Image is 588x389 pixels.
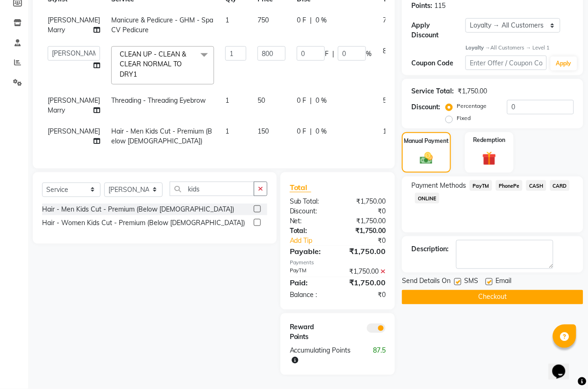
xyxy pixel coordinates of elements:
[338,216,393,226] div: ₹1,750.00
[338,290,393,300] div: ₹0
[347,236,393,246] div: ₹0
[225,127,229,135] span: 1
[478,150,501,167] img: _gift.svg
[283,323,338,342] div: Reward Points
[549,352,579,380] iframe: chat widget
[383,96,390,105] span: 50
[111,16,213,34] span: Manicure & Pedicure - GHM - Spa CV Pedicure
[48,16,100,34] span: [PERSON_NAME] Marry
[316,15,327,25] span: 0 %
[466,44,574,52] div: All Customers → Level 1
[404,137,449,145] label: Manual Payment
[338,206,393,216] div: ₹0
[338,267,393,277] div: ₹1,750.00
[411,21,466,40] div: Apply Discount
[411,1,432,11] div: Points:
[551,57,577,71] button: Apply
[283,346,366,366] div: Accumulating Points
[111,127,212,145] span: Hair - Men Kids Cut - Premium (Below [DEMOGRAPHIC_DATA])
[310,96,312,106] span: |
[338,246,393,257] div: ₹1,750.00
[496,180,523,191] span: PhonePe
[283,277,338,289] div: Paid:
[457,114,471,122] label: Fixed
[283,267,338,277] div: PayTM
[258,96,265,105] span: 50
[283,206,338,216] div: Discount:
[365,346,393,366] div: 87.5
[411,245,449,255] div: Description:
[297,96,306,106] span: 0 F
[120,50,186,78] span: CLEAN UP - CLEAN & CLEAR NORMAL TO DRY1
[225,16,229,24] span: 1
[383,16,394,24] span: 750
[466,44,490,51] strong: Loyalty →
[434,1,445,11] div: 115
[225,96,229,105] span: 1
[283,290,338,300] div: Balance :
[283,197,338,206] div: Sub Total:
[415,193,439,204] span: ONLINE
[473,136,505,144] label: Redemption
[464,276,478,288] span: SMS
[111,96,206,105] span: Threading - Threading Eyebrow
[283,236,347,246] a: Add Tip
[383,47,394,55] span: 800
[411,58,466,68] div: Coupon Code
[170,182,254,196] input: Search or Scan
[290,183,311,192] span: Total
[366,49,372,59] span: %
[42,218,245,228] div: Hair - Women Kids Cut - Premium (Below [DEMOGRAPHIC_DATA])
[297,15,306,25] span: 0 F
[258,16,269,24] span: 750
[526,180,546,191] span: CASH
[338,197,393,206] div: ₹1,750.00
[411,181,466,191] span: Payment Methods
[48,127,100,135] span: [PERSON_NAME]
[297,127,306,136] span: 0 F
[258,127,269,135] span: 150
[458,86,487,96] div: ₹1,750.00
[316,96,327,106] span: 0 %
[137,70,141,78] a: x
[457,102,487,110] label: Percentage
[332,49,334,59] span: |
[316,127,327,136] span: 0 %
[495,276,511,288] span: Email
[325,49,329,59] span: F
[411,102,440,112] div: Discount:
[402,276,451,288] span: Send Details On
[402,290,583,304] button: Checkout
[42,205,234,214] div: Hair - Men Kids Cut - Premium (Below [DEMOGRAPHIC_DATA])
[383,127,394,135] span: 150
[550,180,570,191] span: CARD
[310,15,312,25] span: |
[283,226,338,236] div: Total:
[338,277,393,289] div: ₹1,750.00
[416,151,437,166] img: _cash.svg
[283,216,338,226] div: Net:
[338,226,393,236] div: ₹1,750.00
[290,259,386,267] div: Payments
[466,56,547,70] input: Enter Offer / Coupon Code
[411,86,454,96] div: Service Total:
[283,246,338,257] div: Payable:
[470,180,492,191] span: PayTM
[48,96,100,114] span: [PERSON_NAME] Marry
[310,127,312,136] span: |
